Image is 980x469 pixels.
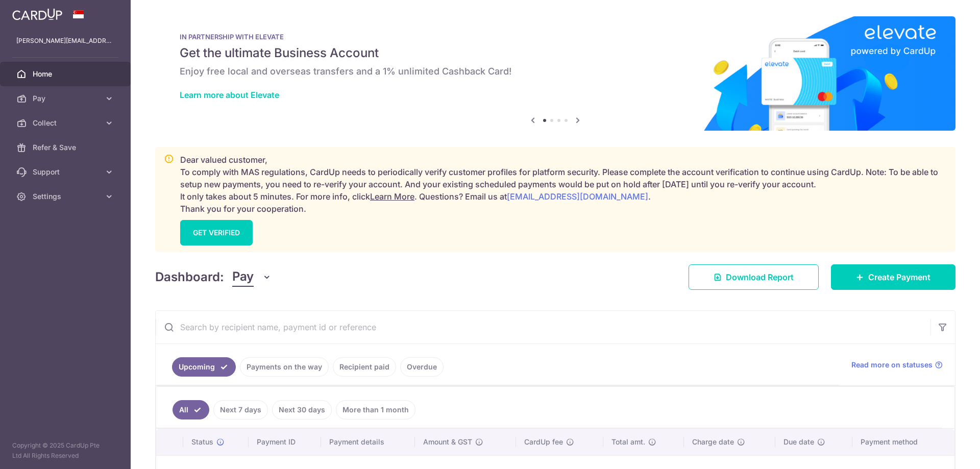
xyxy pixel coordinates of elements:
a: Next 7 days [213,400,268,419]
img: CardUp [12,8,62,20]
span: Pay [232,267,254,287]
span: Due date [783,437,814,447]
span: Refer & Save [33,142,100,153]
span: Support [33,167,100,177]
span: Create Payment [868,271,930,283]
span: Amount & GST [423,437,472,447]
a: More than 1 month [336,400,415,419]
a: Download Report [689,264,819,290]
iframe: Opens a widget where you can find more information [915,438,970,464]
h5: Get the ultimate Business Account [180,45,931,61]
span: Download Report [726,271,794,283]
span: Home [33,69,100,79]
p: [PERSON_NAME][EMAIL_ADDRESS][DOMAIN_NAME] [16,36,114,46]
input: Search by recipient name, payment id or reference [156,311,930,343]
a: Payments on the way [240,357,329,377]
a: Recipient paid [333,357,396,377]
h4: Dashboard: [155,268,224,286]
span: Total amt. [611,437,645,447]
a: [EMAIL_ADDRESS][DOMAIN_NAME] [507,191,648,202]
button: Pay [232,267,272,287]
img: Renovation banner [155,16,955,131]
th: Payment details [321,429,415,455]
span: Collect [33,118,100,128]
a: Overdue [400,357,444,377]
p: Dear valued customer, To comply with MAS regulations, CardUp needs to periodically verify custome... [180,154,947,215]
span: Pay [33,93,100,104]
span: Status [191,437,213,447]
span: Charge date [692,437,734,447]
a: Upcoming [172,357,236,377]
a: Learn more about Elevate [180,90,279,100]
a: All [173,400,209,419]
span: Read more on statuses [851,360,933,370]
a: Next 30 days [272,400,332,419]
a: Read more on statuses [851,360,943,370]
th: Payment ID [249,429,321,455]
th: Payment method [852,429,954,455]
h6: Enjoy free local and overseas transfers and a 1% unlimited Cashback Card! [180,65,931,78]
p: IN PARTNERSHIP WITH ELEVATE [180,33,931,41]
a: Learn More [370,191,414,202]
a: GET VERIFIED [180,220,253,245]
a: Create Payment [831,264,955,290]
span: CardUp fee [524,437,563,447]
span: Settings [33,191,100,202]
